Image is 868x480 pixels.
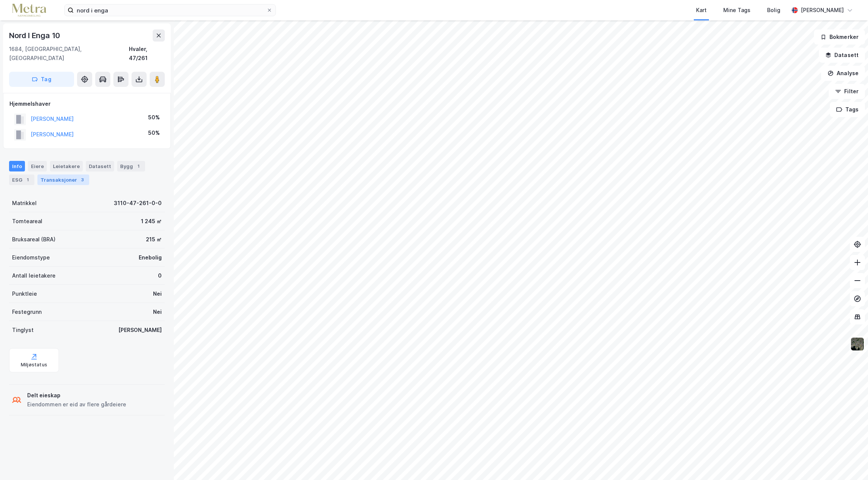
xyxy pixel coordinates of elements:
div: 215 ㎡ [146,235,162,244]
div: Antall leietakere [12,271,56,280]
div: Kontrollprogram for chat [830,444,868,480]
div: Bygg [117,161,145,171]
div: Delt eieskap [27,391,126,400]
div: Mine Tags [723,6,750,15]
div: Eiere [28,161,47,171]
div: 1 [135,162,142,170]
div: Tinglyst [12,326,34,335]
div: Tomteareal [12,217,42,226]
div: Bolig [767,6,780,15]
button: Analyse [821,66,865,81]
div: Bruksareal (BRA) [12,235,56,244]
div: Transaksjoner [37,174,89,185]
iframe: Chat Widget [830,444,868,480]
div: 3 [79,176,86,184]
div: Hvaler, 47/261 [129,45,165,63]
div: Hjemmelshaver [9,99,164,108]
div: Nord I Enga 10 [9,29,62,42]
div: Punktleie [12,289,37,298]
div: Nei [153,289,162,298]
div: Enebolig [139,253,162,262]
div: Festegrunn [12,307,42,316]
div: [PERSON_NAME] [801,6,844,15]
div: Kart [696,6,707,15]
div: 50% [148,113,160,122]
button: Tags [830,102,865,117]
div: Eiendomstype [12,253,50,262]
button: Filter [829,84,865,99]
input: Søk på adresse, matrikkel, gårdeiere, leietakere eller personer [74,5,266,16]
button: Bokmerker [814,29,865,45]
div: 1 245 ㎡ [141,217,162,226]
img: metra-logo.256734c3b2bbffee19d4.png [12,4,46,17]
div: 50% [148,128,160,137]
div: 1684, [GEOGRAPHIC_DATA], [GEOGRAPHIC_DATA] [9,45,129,63]
div: 0 [158,271,162,280]
div: Nei [153,307,162,316]
div: Datasett [86,161,114,171]
div: 3110-47-261-0-0 [114,199,162,208]
div: 1 [24,176,31,184]
div: Miljøstatus [21,362,47,368]
div: Leietakere [50,161,83,171]
div: [PERSON_NAME] [118,326,162,335]
div: ESG [9,174,34,185]
button: Datasett [819,48,865,63]
div: Matrikkel [12,199,37,208]
div: Eiendommen er eid av flere gårdeiere [27,400,126,409]
button: Tag [9,72,74,87]
img: 9k= [850,337,865,351]
div: Info [9,161,25,171]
